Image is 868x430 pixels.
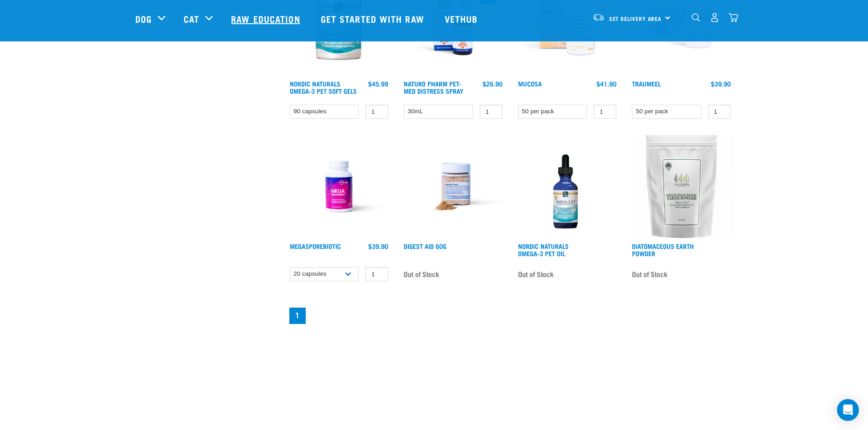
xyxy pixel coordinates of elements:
input: 1 [594,105,616,119]
span: Set Delivery Area [609,17,662,20]
a: Page 1 [289,308,306,324]
a: Digest Aid 60g [404,244,447,248]
div: $45.99 [368,80,388,87]
input: 1 [708,105,731,119]
img: home-icon-1@2x.png [692,13,700,22]
a: Traumeel [632,82,661,85]
a: Diatomaceous Earth Powder [632,244,694,255]
div: $41.90 [596,80,616,87]
div: $39.90 [368,243,388,250]
a: Mucosa [518,82,542,85]
a: Naturo Pharm Pet-Med Distress Spray [404,82,463,92]
a: MegaSporeBiotic [290,244,341,248]
a: Cat [184,12,199,25]
a: Raw Education [222,0,311,37]
img: Bottle Of 60ml Omega3 For Pets [516,135,619,238]
a: Dog [135,12,152,25]
div: $39.90 [711,80,731,87]
span: Out of Stock [518,267,554,281]
div: $26.90 [483,80,503,87]
img: Diatomaceous earth [630,135,733,238]
div: Open Intercom Messenger [837,399,859,421]
img: Raw Essentials Digest Aid Pet Supplement [401,135,505,238]
input: 1 [365,267,388,281]
img: van-moving.png [592,13,605,21]
input: 1 [365,105,388,119]
a: Nordic Naturals Omega-3 Pet Oil [518,244,569,255]
a: Vethub [436,0,489,37]
input: 1 [480,105,503,119]
img: Raw Essentials Mega Spore Biotic Probiotic For Dogs [288,135,391,238]
nav: pagination [288,306,733,326]
img: user.png [710,13,719,22]
a: Get started with Raw [312,0,436,37]
span: Out of Stock [632,267,668,281]
img: home-icon@2x.png [729,13,738,22]
span: Out of Stock [404,267,439,281]
a: Nordic Naturals Omega-3 Pet Soft Gels [290,82,357,92]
